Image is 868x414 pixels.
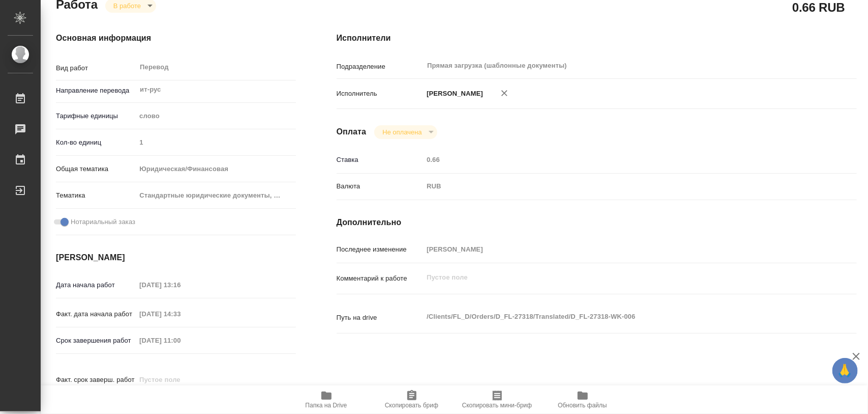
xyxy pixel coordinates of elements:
[369,385,455,414] button: Скопировать бриф
[374,125,437,139] div: В работе
[423,178,813,195] div: RUB
[337,313,424,323] p: Путь на drive
[56,63,136,73] p: Вид работ
[136,160,295,178] div: Юридическая/Финансовая
[306,402,347,409] span: Папка на Drive
[337,244,424,255] p: Последнее изменение
[136,135,295,150] input: Пустое поле
[337,216,857,229] h4: Дополнительно
[56,375,136,385] p: Факт. срок заверш. работ
[337,181,424,191] p: Валюта
[56,137,136,148] p: Кол-во единиц
[337,32,857,44] h4: Исполнители
[423,89,483,99] p: [PERSON_NAME]
[462,402,532,409] span: Скопировать мини-бриф
[832,358,858,383] button: 🙏
[337,126,367,138] h4: Оплата
[423,152,813,167] input: Пустое поле
[136,278,225,292] input: Пустое поле
[337,89,424,99] p: Исполнитель
[56,252,296,264] h4: [PERSON_NAME]
[56,280,136,290] p: Дата начала работ
[385,402,438,409] span: Скопировать бриф
[110,2,144,10] button: В работе
[493,82,516,104] button: Удалить исполнителя
[56,111,136,121] p: Тарифные единицы
[56,336,136,346] p: Срок завершения работ
[136,187,295,204] div: Стандартные юридические документы, договоры, уставы
[136,372,225,387] input: Пустое поле
[836,360,854,381] span: 🙏
[540,385,625,414] button: Обновить файлы
[455,385,540,414] button: Скопировать мини-бриф
[71,217,135,227] span: Нотариальный заказ
[558,402,607,409] span: Обновить файлы
[379,128,425,136] button: Не оплачена
[56,190,136,201] p: Тематика
[337,62,424,72] p: Подразделение
[423,308,813,325] textarea: /Clients/FL_D/Orders/D_FL-27318/Translated/D_FL-27318-WK-006
[136,107,295,125] div: слово
[56,164,136,174] p: Общая тематика
[337,273,424,284] p: Комментарий к работе
[337,155,424,165] p: Ставка
[284,385,369,414] button: Папка на Drive
[136,333,225,348] input: Пустое поле
[56,309,136,319] p: Факт. дата начала работ
[423,242,813,257] input: Пустое поле
[56,86,136,96] p: Направление перевода
[56,32,296,44] h4: Основная информация
[136,307,225,321] input: Пустое поле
